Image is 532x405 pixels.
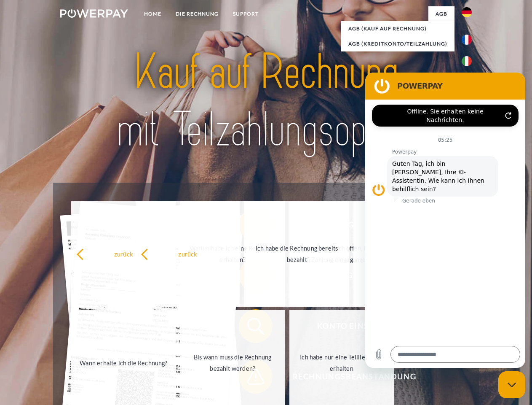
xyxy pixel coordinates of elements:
[358,243,453,265] div: [PERSON_NAME] wurde retourniert
[462,56,472,66] img: it
[185,351,280,374] div: Bis wann muss die Rechnung bezahlt werden?
[60,9,128,18] img: logo-powerpay-white.svg
[341,36,454,51] a: AGB (Kreditkonto/Teilzahlung)
[498,371,525,398] iframe: Schaltfläche zum Öffnen des Messaging-Fensters; Konversation läuft
[462,7,472,17] img: de
[141,248,235,259] div: zurück
[76,357,171,368] div: Wann erhalte ich die Rechnung?
[226,6,266,22] a: SUPPORT
[137,6,168,22] a: Home
[341,21,454,36] a: AGB (Kauf auf Rechnung)
[365,73,525,368] iframe: Messaging-Fenster
[80,40,452,162] img: title-powerpay_de.svg
[428,6,454,22] a: agb
[294,351,389,374] div: Ich habe nur eine Teillieferung erhalten
[168,6,226,22] a: DIE RECHNUNG
[249,243,344,265] div: Ich habe die Rechnung bereits bezahlt
[76,248,171,259] div: zurück
[462,35,472,45] img: fr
